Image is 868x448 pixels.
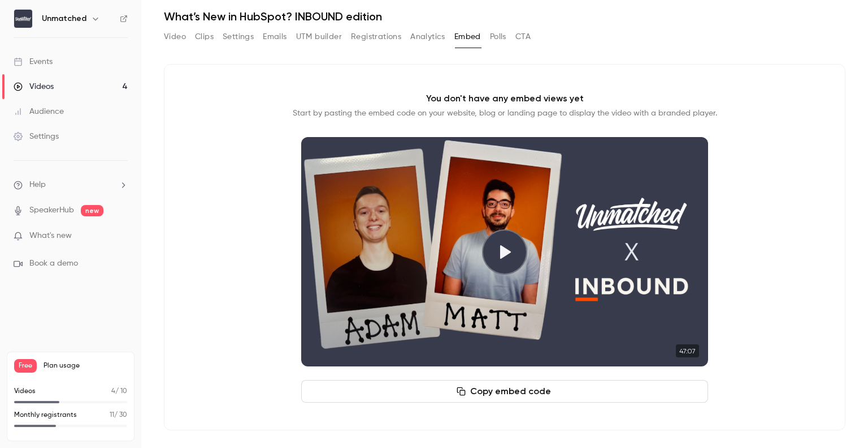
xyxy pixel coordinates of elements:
button: Emails [263,28,287,46]
p: Monthly registrants [14,410,77,420]
button: Embed [454,28,481,46]
button: Registrations [351,28,401,46]
time: 47:07 [676,344,699,357]
p: / 30 [110,410,127,420]
span: 4 [111,388,115,395]
div: Videos [14,81,54,92]
button: UTM builder [296,28,342,46]
h1: What’s New in HubSpot? INBOUND edition [164,10,845,23]
div: Settings [14,131,59,142]
span: What's new [29,230,72,242]
h6: Unmatched [42,13,86,24]
p: / 10 [111,386,127,396]
p: Start by pasting the embed code on your website, blog or landing page to display the video with a... [293,108,717,119]
p: Videos [14,386,36,396]
button: Play video [482,229,527,275]
span: new [81,205,103,216]
section: Cover [301,137,708,366]
button: Polls [490,28,506,46]
a: SpeakerHub [29,204,74,216]
li: help-dropdown-opener [14,179,128,191]
span: 11 [110,412,114,419]
button: Copy embed code [301,380,708,403]
p: You don't have any embed views yet [426,92,584,105]
span: Plan usage [44,361,127,370]
img: Unmatched [14,10,32,28]
span: Free [14,359,37,373]
button: Video [164,28,186,46]
button: Settings [223,28,254,46]
iframe: Noticeable Trigger [114,231,128,241]
span: Help [29,179,46,191]
div: Audience [14,106,64,117]
button: Analytics [410,28,445,46]
div: Events [14,56,53,67]
button: Clips [195,28,214,46]
span: Book a demo [29,258,78,270]
button: CTA [515,28,531,46]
